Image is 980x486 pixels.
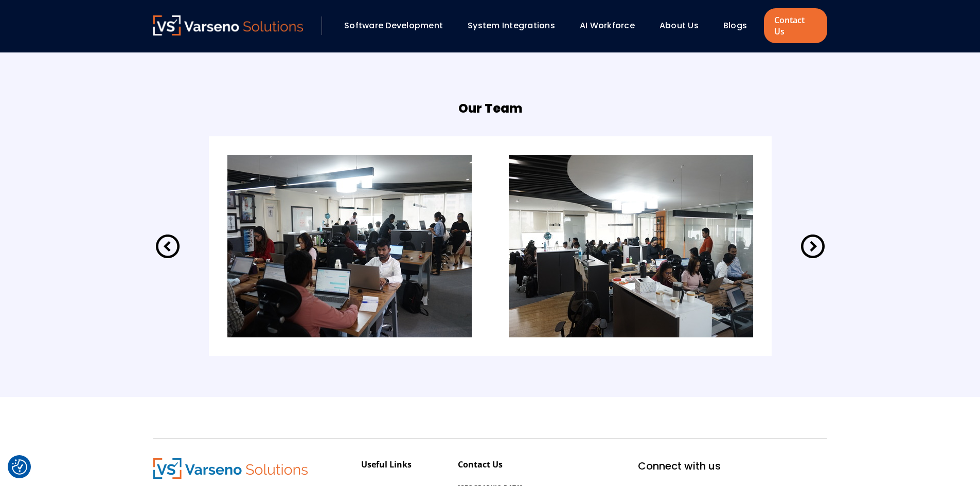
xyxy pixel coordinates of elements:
img: Varseno Solutions – Product Engineering & IT Services [153,458,308,479]
div: Software Development [339,17,457,34]
img: Revisit consent button [12,459,27,475]
a: Blogs [723,20,747,31]
h5: Our Team [458,99,522,118]
a: About Us [660,20,699,31]
a: Software Development [344,20,443,31]
div: System Integrations [462,17,569,34]
div: Useful Links [361,458,412,471]
div: Connect with us [638,458,721,474]
a: AI Workforce [580,20,635,31]
a: Contact Us [764,8,827,43]
div: Blogs [718,17,761,34]
img: Varseno Solutions – Product Engineering & IT Services [153,15,304,35]
div: About Us [654,17,713,34]
div: Contact Us [458,458,503,471]
button: Cookie Settings [12,459,27,475]
a: System Integrations [468,20,555,31]
div: AI Workforce [575,17,649,34]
